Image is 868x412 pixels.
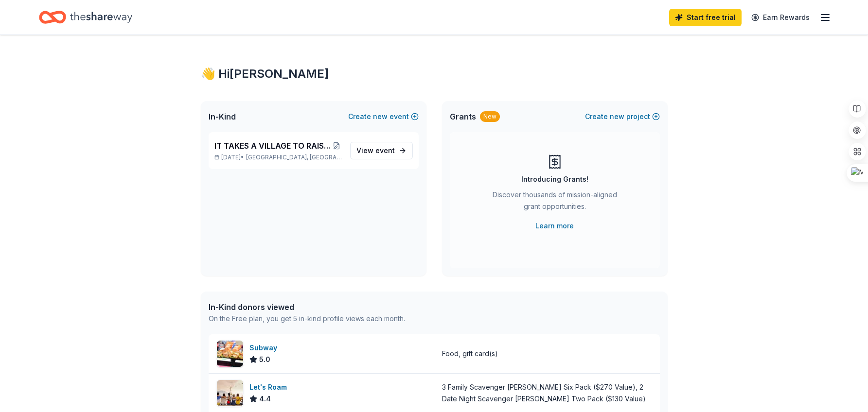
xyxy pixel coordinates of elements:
[217,380,243,406] img: Image for Let's Roam
[610,111,624,122] span: new
[442,348,498,360] div: Food, gift card(s)
[442,381,652,405] div: 3 Family Scavenger [PERSON_NAME] Six Pack ($270 Value), 2 Date Night Scavenger [PERSON_NAME] Two ...
[39,6,132,29] a: Home
[373,111,388,122] span: new
[585,111,660,122] button: Createnewproject
[348,111,419,122] button: Createnewevent
[259,393,271,405] span: 4.4
[214,140,331,152] span: IT TAKES A VILLAGE TO RAISE KINGDOM CHILDREN
[745,9,815,26] a: Earn Rewards
[249,342,281,354] div: Subway
[209,301,405,313] div: In-Kind donors viewed
[535,220,574,232] a: Learn more
[356,145,395,156] span: View
[480,111,500,122] div: New
[214,154,342,161] p: [DATE] •
[217,341,243,367] img: Image for Subway
[489,189,621,216] div: Discover thousands of mission-aligned grant opportunities.
[209,313,405,325] div: On the Free plan, you get 5 in-kind profile views each month.
[669,9,742,26] a: Start free trial
[201,66,668,82] div: 👋 Hi [PERSON_NAME]
[246,154,342,161] span: [GEOGRAPHIC_DATA], [GEOGRAPHIC_DATA]
[209,111,236,122] span: In-Kind
[350,142,413,159] a: View event
[259,354,270,365] span: 5.0
[249,381,291,393] div: Let's Roam
[521,173,588,185] div: Introducing Grants!
[375,146,395,154] span: event
[450,111,476,122] span: Grants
